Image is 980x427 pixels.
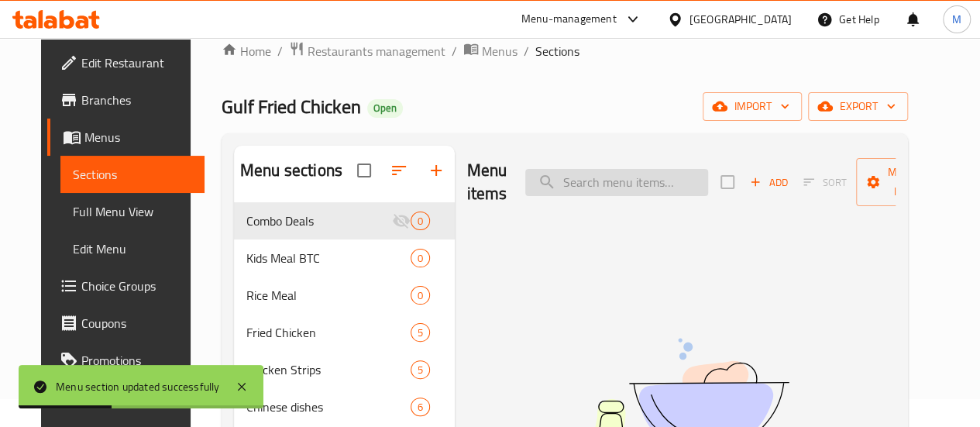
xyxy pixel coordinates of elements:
[47,305,205,342] a: Coupons
[81,91,192,109] span: Branches
[411,363,429,377] span: 5
[418,152,455,189] button: Add section
[856,158,960,206] button: Manage items
[411,400,429,415] span: 6
[467,159,507,205] h2: Menu items
[715,97,789,116] span: import
[73,165,192,184] span: Sections
[73,239,192,258] span: Edit Menu
[277,42,283,60] li: /
[234,239,455,277] div: Kids Meal BTC0
[60,230,205,267] a: Edit Menu
[47,342,205,379] a: Promotions
[793,170,856,195] span: Sort items
[246,249,411,267] span: Kids Meal BTC
[222,42,271,60] a: Home
[246,286,411,305] span: Rice Meal
[524,42,529,60] li: /
[47,81,205,119] a: Branches
[952,11,961,28] span: M
[411,325,429,340] span: 5
[411,214,429,229] span: 0
[308,42,445,60] span: Restaurants management
[56,378,220,395] div: Menu section updated successfully
[411,360,430,379] div: items
[482,42,518,60] span: Menus
[868,163,947,201] span: Manage items
[452,42,457,60] li: /
[60,193,205,230] a: Full Menu View
[411,288,429,303] span: 0
[234,314,455,351] div: Fried Chicken5
[525,169,708,196] input: search
[289,41,445,61] a: Restaurants management
[392,212,411,230] svg: Inactive section
[60,156,205,193] a: Sections
[348,154,380,187] span: Select all sections
[234,277,455,314] div: Rice Meal0
[246,323,411,342] span: Fried Chicken
[367,99,403,118] div: Open
[47,44,205,81] a: Edit Restaurant
[744,170,793,195] span: Add item
[703,92,802,121] button: import
[411,323,430,342] div: items
[47,267,205,305] a: Choice Groups
[744,170,793,195] button: Add
[820,97,896,116] span: export
[81,277,192,295] span: Choice Groups
[411,212,430,230] div: items
[81,351,192,370] span: Promotions
[234,388,455,425] div: Chinese dishes6
[689,11,792,28] div: [GEOGRAPHIC_DATA]
[234,351,455,388] div: Chicken Strips5
[222,41,908,61] nav: breadcrumb
[84,128,192,146] span: Menus
[748,174,789,191] span: Add
[246,212,392,230] span: Combo Deals
[808,92,908,121] button: export
[411,398,430,416] div: items
[81,314,192,332] span: Coupons
[240,159,342,182] h2: Menu sections
[47,119,205,156] a: Menus
[411,251,429,266] span: 0
[535,42,579,60] span: Sections
[234,202,455,239] div: Combo Deals0
[463,41,518,61] a: Menus
[222,89,361,124] span: Gulf Fried Chicken
[521,10,617,29] div: Menu-management
[411,286,430,305] div: items
[367,102,403,115] span: Open
[246,360,411,379] span: Chicken Strips
[73,202,192,221] span: Full Menu View
[246,398,411,416] span: Chinese dishes
[380,152,418,189] span: Sort sections
[81,53,192,72] span: Edit Restaurant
